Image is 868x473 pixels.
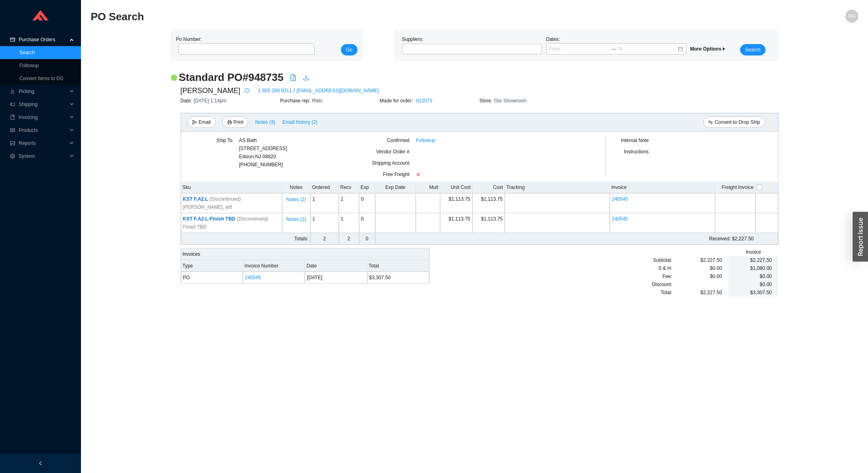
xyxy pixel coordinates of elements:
[187,117,216,128] button: sendEmail
[339,182,359,193] th: Recv
[311,213,339,233] td: 1
[10,154,15,159] span: setting
[380,98,415,104] span: Made for order:
[19,124,67,137] span: Products
[715,182,755,193] th: Freight Invoice
[759,282,772,287] span: $0.00
[19,76,63,81] a: Convert Items to DS
[672,288,722,297] div: $2,227.50
[341,216,344,222] span: 1
[672,256,722,264] div: $2,227.50
[19,85,67,98] span: Picking
[400,35,544,55] div: Suppliers:
[383,172,409,177] span: Free Freight
[416,233,755,245] td: $2,227.50
[359,233,375,245] td: 0
[612,216,628,222] a: 240545
[19,63,39,68] a: Followup
[472,213,505,233] td: $1,113.75
[662,272,672,280] span: Fee :
[708,120,713,125] span: swap
[183,216,268,222] span: KST F.A2.L-Finish TBD
[19,111,67,124] span: Invoicing
[179,70,284,85] h2: Standard PO # 948735
[311,193,339,213] td: 1
[176,35,312,55] div: Po Number:
[199,118,211,126] span: Email
[367,260,429,272] th: Total
[652,280,672,288] span: Discount:
[239,136,287,161] div: AS Bath [STREET_ADDRESS] Edison , NJ 08820
[183,196,241,202] span: KST F.A2.L
[715,118,760,126] span: Convert to Drop Ship
[303,74,309,81] span: download
[19,137,67,150] span: Reports
[740,44,765,55] button: Search
[286,215,306,223] span: Notes ( 2 )
[848,10,855,23] span: MA
[290,74,296,81] span: file-pdf
[181,248,429,260] div: Invoices
[10,128,15,133] span: read
[440,182,472,193] th: Unit Cost
[690,46,726,52] span: More Options
[255,118,275,123] button: Notes (3)
[296,87,379,95] a: [EMAIL_ADDRESS][DOMAIN_NAME]
[472,182,505,193] th: Cost
[10,115,15,120] span: book
[346,46,352,54] span: Go
[237,216,268,222] i: (Discontinued)
[746,248,761,256] span: Invoice
[181,98,194,104] span: Date:
[91,10,666,24] h2: PO Search
[359,193,375,213] td: 0
[181,85,240,97] span: [PERSON_NAME]
[19,150,67,163] span: System
[359,182,375,193] th: Exp
[544,35,688,55] div: Dates:
[610,182,715,193] th: Invoice
[183,203,232,211] span: [PERSON_NAME], left
[10,141,15,146] span: fund
[745,46,760,54] span: Search
[341,196,344,202] span: 1
[282,117,318,128] button: Email history (2)
[183,183,281,191] div: Sku
[735,256,772,264] div: $2,227.50
[194,98,226,104] span: [DATE] 1:14pm
[658,264,672,272] span: S & H:
[282,182,311,193] th: Notes
[216,138,232,143] span: Ship To
[618,45,677,53] input: To
[227,120,232,125] span: printer
[416,98,432,104] a: 812073
[710,272,722,280] span: $0.00
[621,138,649,143] span: Internal Note
[341,44,357,55] button: Go
[240,85,252,96] button: info-circle
[721,47,726,51] span: caret-right
[612,196,628,202] a: 240545
[305,260,367,272] th: Date
[312,98,322,104] span: Rikki
[549,45,609,53] input: From
[709,236,730,242] span: Received:
[286,215,306,221] button: Notes (2)
[294,236,308,242] span: Totals:
[305,272,367,284] td: [DATE]
[19,33,67,46] span: Purchase Orders
[183,223,207,231] span: Finish TBD
[494,98,527,104] span: Our Showroom
[505,182,610,193] th: Tracking
[624,149,649,155] span: Instructions
[440,213,472,233] td: $1,113.75
[735,288,772,297] div: $3,307.50
[311,182,339,193] th: Ordered
[234,118,244,126] span: Print
[239,136,287,169] div: [PHONE_NUMBER]
[735,264,772,272] div: $1,080.00
[192,120,197,125] span: send
[479,98,494,104] span: Store:
[19,98,67,111] span: Shipping
[375,182,416,193] th: Exp Date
